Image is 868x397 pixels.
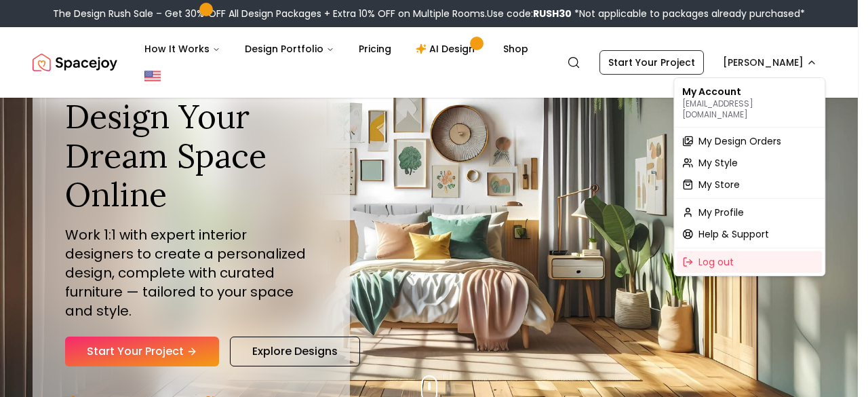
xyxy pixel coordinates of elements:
[677,130,822,152] a: My Design Orders
[677,202,822,223] a: My Profile
[677,223,822,245] a: Help & Support
[698,227,769,241] span: Help & Support
[698,255,734,269] span: Log out
[682,98,816,120] p: [EMAIL_ADDRESS][DOMAIN_NAME]
[698,156,738,170] span: My Style
[677,152,822,174] a: My Style
[698,178,740,191] span: My Store
[673,77,825,276] div: [PERSON_NAME]
[677,81,822,124] div: My Account
[698,134,781,148] span: My Design Orders
[677,174,822,195] a: My Store
[698,206,744,219] span: My Profile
